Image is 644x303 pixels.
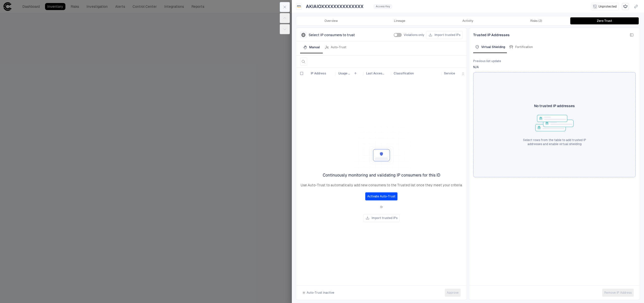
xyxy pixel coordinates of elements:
div: Manual [303,45,320,49]
button: Overview [297,17,366,24]
div: AWS [297,5,301,9]
button: AKIAIOXXXXXXXXXXXXXX [305,3,371,11]
div: Configure Auto-Trust rules to automatically add IP consumers to the trusted list [365,192,397,200]
div: Manually select IP consumers to add them to the trusted list [303,45,320,49]
div: Add the selected IP addresses to trusted IP addresses [445,289,461,297]
span: Violations only [404,33,424,37]
span: Select IP consumers to trust [309,33,355,37]
span: Service [444,71,455,75]
button: Activity [434,17,502,24]
div: Risks (2) [530,19,542,23]
div: Configure Auto-Trust rules to automatically add IP consumers to the trusted list [325,45,346,49]
span: Auto-Trust inactive [307,291,334,295]
span: Last Accessed [366,71,385,75]
span: Or [380,205,383,209]
label: Import trusted IPs [434,33,460,37]
div: Import trusted IP addresses from a CSV or text file [363,214,400,222]
span: Trusted IP Addresses [473,33,510,37]
span: Classification [394,71,414,75]
span: No trusted IP addresses [534,104,575,108]
span: IP Address [311,71,326,75]
span: N/A [473,65,479,69]
div: Auto-Trust [325,45,346,49]
label: Import trusted IPs [372,216,397,220]
span: Previous list update [473,59,501,63]
div: Apply fortification to restrict access to the trusted IP addresses [509,45,533,49]
div: Import trusted IP addresses from a CSV or text file [426,31,463,39]
button: Lineage [366,17,434,24]
span: Usage Count [338,71,352,75]
span: AKIAIOXXXXXXXXXXXXXX [306,4,364,10]
button: Activate Auto-Trust [365,192,397,200]
div: Virtual Shielding [475,45,505,49]
img: dropzone [534,113,575,133]
div: Fortification [509,45,533,49]
span: Access Key [376,5,390,8]
button: Import trusted IPs [426,31,463,39]
div: Manage the identity's trusted IP addresses [475,45,505,49]
span: Select rows from the table to add trusted IP addresses and enable virtual shielding [520,138,588,146]
div: Mark as Crown Jewel [622,3,629,10]
button: Import trusted IPs [363,214,400,222]
span: Unprotected [598,5,617,9]
div: Zero Trust [597,19,612,23]
div: Remove the selected IP addresses from trusted IP addresses [602,289,634,297]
